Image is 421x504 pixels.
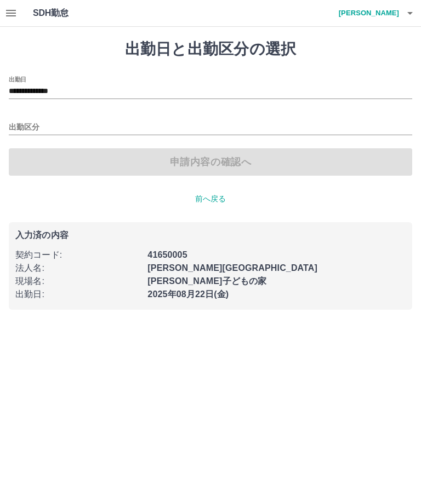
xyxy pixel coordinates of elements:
[9,193,412,205] p: 前へ戻る
[147,263,317,273] b: [PERSON_NAME][GEOGRAPHIC_DATA]
[15,262,141,275] p: 法人名 :
[147,250,187,259] b: 41650005
[9,40,412,59] h1: 出勤日と出勤区分の選択
[15,248,141,262] p: 契約コード :
[15,288,141,301] p: 出勤日 :
[15,275,141,288] p: 現場名 :
[9,75,26,83] label: 出勤日
[147,276,266,286] b: [PERSON_NAME]子どもの家
[15,231,406,240] p: 入力済の内容
[147,289,229,299] b: 2025年08月22日(金)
